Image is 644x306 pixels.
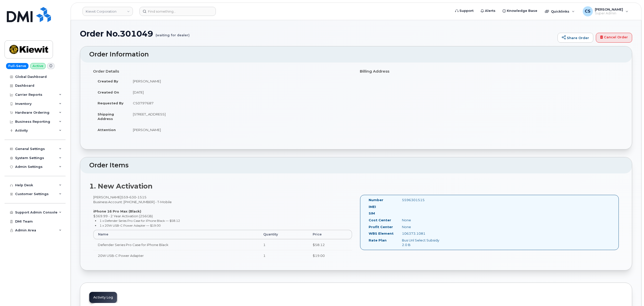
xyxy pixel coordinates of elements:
[100,224,161,227] small: 1 x 20W USB-C Power Adapter — $19.00
[136,195,147,199] span: 1515
[98,90,119,94] strong: Created On
[128,195,136,199] span: 630
[369,198,383,202] label: Number
[308,250,352,261] td: $19.00
[308,230,352,239] th: Price
[369,231,394,236] label: WBS Element
[93,69,352,74] h4: Order Details
[398,198,445,202] div: 5596301515
[93,239,259,250] td: Defender Series Pro Case for iPhone Black
[369,225,393,229] label: Profit Center
[369,211,375,216] label: SIM
[369,218,391,223] label: Cost Center
[398,231,445,236] div: 106373.1081
[308,239,352,250] td: $58.12
[121,195,147,199] span: 559
[156,29,190,37] small: (waiting for dealer)
[128,124,352,135] td: [PERSON_NAME]
[596,33,632,43] a: Cancel Order
[80,29,555,38] h1: Order No.301049
[369,238,387,243] label: Rate Plan
[100,219,180,223] small: 1 x Defender Series Pro Case for iPhone Black — $58.12
[93,250,259,261] td: 20W USB-C Power Adapter
[128,76,352,87] td: [PERSON_NAME]
[259,239,308,250] td: 1
[398,218,445,223] div: None
[93,209,141,213] strong: iPhone 16 Pro Max (Black)
[259,230,308,239] th: Quantity
[89,51,623,58] h2: Order Information
[128,98,352,109] td: CS0797687
[128,87,352,98] td: [DATE]
[398,225,445,229] div: None
[93,230,259,239] th: Name
[98,112,114,121] strong: Shipping Address
[398,238,445,247] div: Bus Unl Select Subsidy 2.0 B
[558,33,593,43] a: Share Order
[98,79,118,83] strong: Created By
[89,162,623,169] h2: Order Items
[360,69,619,74] h4: Billing Address
[98,128,116,132] strong: Attention
[89,182,153,190] strong: 1. New Activation
[89,195,356,265] div: [PERSON_NAME] Business Account: [PHONE_NUMBER] - T-Mobile $369.99 - 2 Year Activation (256GB)
[128,109,352,124] td: [STREET_ADDRESS]
[259,250,308,261] td: 1
[622,284,640,302] iframe: Messenger Launcher
[369,204,376,209] label: IMEI
[98,101,124,105] strong: Requested By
